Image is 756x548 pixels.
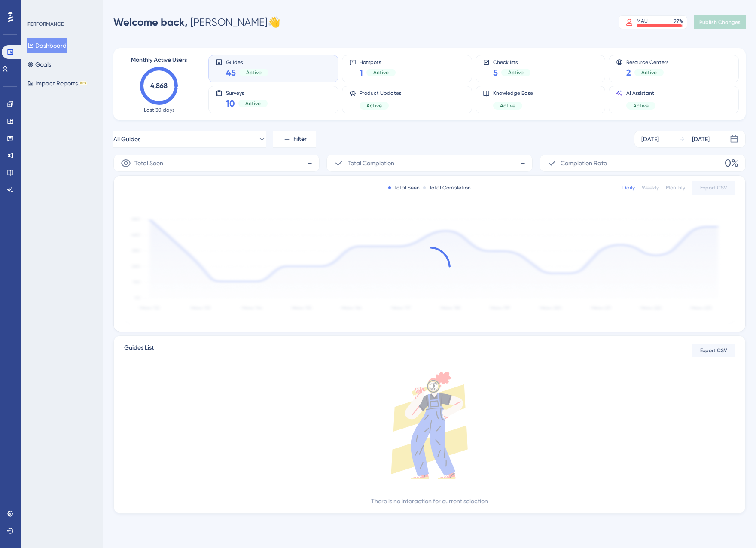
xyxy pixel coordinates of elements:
[27,21,64,27] div: PERFORMANCE
[246,69,262,76] span: Active
[633,102,649,109] span: Active
[150,82,168,90] text: 4,868
[113,134,140,144] span: All Guides
[700,184,727,191] span: Export CSV
[692,134,710,144] div: [DATE]
[113,15,280,29] div: [PERSON_NAME] 👋
[27,57,51,72] button: Goals
[293,134,307,144] span: Filter
[626,59,668,65] span: Resource Centers
[124,343,154,358] span: Guides List
[692,181,735,195] button: Export CSV
[79,81,87,85] div: BETA
[373,69,389,76] span: Active
[371,496,488,506] div: There is no interaction for current selection
[626,90,655,97] span: AI Assistant
[226,90,268,96] span: Surveys
[493,67,498,79] span: 5
[245,100,261,107] span: Active
[508,69,524,76] span: Active
[423,184,471,191] div: Total Completion
[674,18,683,24] div: 97 %
[366,102,382,109] span: Active
[493,59,530,65] span: Checklists
[226,97,235,110] span: 10
[27,76,87,91] button: Impact ReportsBETA
[307,156,312,170] span: -
[134,158,163,168] span: Total Seen
[700,347,727,354] span: Export CSV
[637,18,648,24] div: MAU
[113,131,266,148] button: All Guides
[348,158,394,168] span: Total Completion
[725,156,738,170] span: 0%
[520,156,525,170] span: -
[692,344,735,357] button: Export CSV
[131,55,187,65] span: Monthly Active Users
[360,67,363,79] span: 1
[226,59,268,65] span: Guides
[622,184,635,191] div: Daily
[273,131,316,148] button: Filter
[360,90,401,97] span: Product Updates
[626,67,631,79] span: 2
[360,59,396,65] span: Hotspots
[641,134,659,144] div: [DATE]
[694,15,746,29] button: Publish Changes
[699,19,741,26] span: Publish Changes
[641,69,657,76] span: Active
[642,184,659,191] div: Weekly
[27,38,67,53] button: Dashboard
[561,158,607,168] span: Completion Rate
[500,102,515,109] span: Active
[113,16,188,28] span: Welcome back,
[144,107,174,113] span: Last 30 days
[666,184,685,191] div: Monthly
[226,67,236,79] span: 45
[493,90,533,97] span: Knowledge Base
[388,184,420,191] div: Total Seen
